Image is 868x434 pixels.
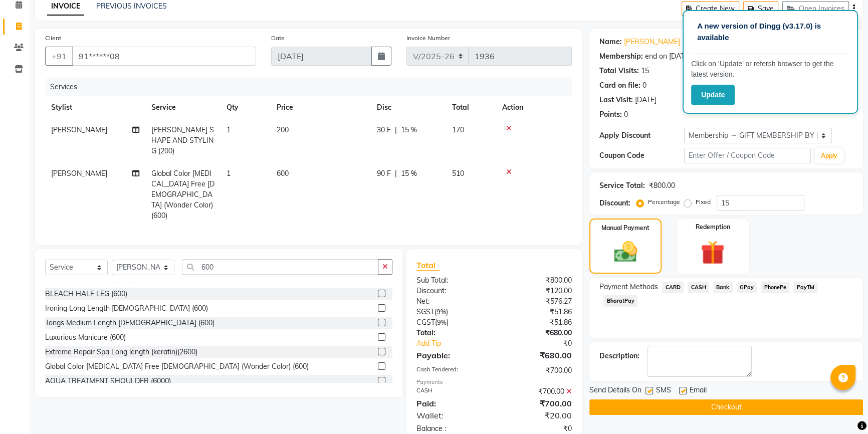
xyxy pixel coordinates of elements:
input: Search by Name/Mobile/Email/Code [72,47,256,66]
div: Total Visits: [599,66,639,76]
label: Manual Payment [601,224,649,233]
div: ₹0 [494,423,579,434]
label: Percentage [648,197,680,206]
div: Luxurious Manicure (600) [45,332,126,343]
div: ₹680.00 [494,349,579,361]
span: 15 % [401,168,417,179]
label: Fixed [696,197,711,206]
th: Disc [371,96,446,119]
div: Discount: [409,286,494,296]
div: Payable: [409,349,494,361]
span: Payment Methods [599,282,658,292]
span: CARD [662,282,684,293]
div: ( ) [409,317,494,328]
label: Date [271,34,285,43]
div: Services [46,78,579,96]
span: PhonePe [761,282,789,293]
label: Invoice Number [406,34,450,43]
span: Email [690,385,707,397]
div: 0 [642,80,646,91]
div: Last Visit: [599,95,633,105]
span: | [395,168,397,179]
label: Client [45,34,61,43]
button: Checkout [589,399,863,415]
div: AQUA TREATMENT SHOULDER (6000) [45,376,171,386]
div: Paid: [409,397,494,409]
span: SMS [656,385,671,397]
input: Enter Offer / Coupon Code [684,148,811,163]
span: 170 [452,125,464,134]
button: Update [691,85,735,105]
div: Balance : [409,423,494,434]
div: CASH [409,386,494,397]
span: 1 [227,169,231,178]
span: BharatPay [603,295,637,307]
div: ₹680.00 [494,328,579,338]
span: 200 [277,125,289,134]
div: Apply Discount [599,130,684,141]
input: Search or Scan [182,259,378,275]
div: ₹700.00 [494,397,579,409]
th: Qty [221,96,271,119]
a: [PERSON_NAME] [624,37,680,47]
div: 0 [624,109,628,120]
span: [PERSON_NAME] SHAPE AND STYLING (200) [151,125,214,155]
button: Apply [815,148,843,163]
div: 15 [641,66,649,76]
th: Total [446,96,496,119]
span: 1 [227,125,231,134]
button: Save [743,1,778,17]
div: ₹700.00 [494,365,579,376]
div: ₹700.00 [494,386,579,397]
span: | [395,125,397,135]
span: CASH [688,282,709,293]
div: Extreme Repair Spa Long length (keratin)(2600) [45,347,197,357]
span: 15 % [401,125,417,135]
div: Net: [409,296,494,307]
span: CGST [416,318,435,327]
span: PayTM [793,282,817,293]
div: ₹51.86 [494,307,579,317]
span: SGST [416,307,435,316]
span: [PERSON_NAME] [51,125,107,134]
div: Ironing Long Length [DEMOGRAPHIC_DATA] (600) [45,303,208,314]
div: ₹800.00 [649,180,675,191]
div: Sub Total: [409,275,494,286]
span: GPay [737,282,757,293]
th: Stylist [45,96,145,119]
a: PREVIOUS INVOICES [96,2,167,11]
div: ₹0 [508,338,579,349]
div: Discount: [599,198,630,208]
button: Create New [682,1,739,17]
a: Add Tip [409,338,509,349]
div: Payments [416,378,572,386]
th: Action [496,96,572,119]
div: ₹576.27 [494,296,579,307]
div: BLEACH HALF LEG (600) [45,289,127,299]
button: +91 [45,47,73,66]
div: Cash Tendered: [409,365,494,376]
span: Total [416,260,440,271]
button: Open Invoices [782,1,849,17]
div: Wallet: [409,409,494,421]
p: A new version of Dingg (v3.17.0) is available [697,21,843,43]
div: [DATE] [635,95,657,105]
span: Send Details On [589,385,641,397]
div: Total: [409,328,494,338]
div: ₹51.86 [494,317,579,328]
div: Card on file: [599,80,640,91]
p: Click on ‘Update’ or refersh browser to get the latest version. [691,59,849,80]
label: Redemption [696,223,730,232]
span: [PERSON_NAME] [51,169,107,178]
div: Membership: [599,51,643,62]
div: Service Total: [599,180,645,191]
div: Points: [599,109,622,120]
img: _cash.svg [607,239,644,265]
div: ₹800.00 [494,275,579,286]
div: Description: [599,351,639,361]
div: end on [DATE] [645,51,691,62]
th: Price [271,96,371,119]
div: Name: [599,37,622,47]
span: Global Color [MEDICAL_DATA] Free [DEMOGRAPHIC_DATA] (Wonder Color) (600) [151,169,214,220]
th: Service [145,96,221,119]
